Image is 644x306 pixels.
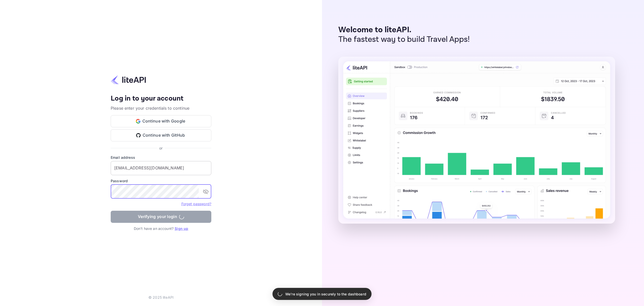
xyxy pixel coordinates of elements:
[202,165,208,171] keeper-lock: Open Keeper Popup
[111,129,211,141] button: Continue with GitHub
[181,202,211,206] a: Forget password?
[175,226,188,231] a: Sign up
[159,145,163,151] p: or
[338,35,470,44] p: The fastest way to build Travel Apps!
[111,94,211,103] h4: Log in to your account
[201,187,211,197] button: toggle password visibility
[338,57,615,224] img: liteAPI Dashboard Preview
[111,161,211,175] input: Enter your email address
[111,105,211,111] p: Please enter your credentials to continue
[111,115,211,127] button: Continue with Google
[192,189,198,195] keeper-lock: Open Keeper Popup
[338,25,470,35] p: Welcome to liteAPI.
[181,201,211,206] a: Forget password?
[285,291,366,297] p: We're signing you in securely to the dashboard
[148,295,174,300] p: © 2025 liteAPI
[111,75,146,85] img: liteapi
[111,155,211,160] label: Email address
[111,226,211,231] p: Don't have an account?
[111,178,211,183] label: Password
